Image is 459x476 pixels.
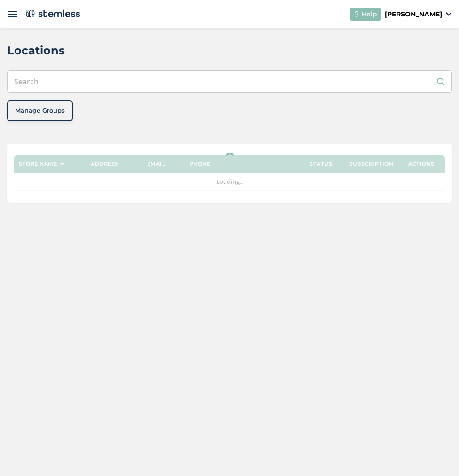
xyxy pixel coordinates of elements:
img: icon_down-arrow-small-66adaf34.svg [446,12,451,16]
p: [PERSON_NAME] [385,9,442,19]
button: Manage Groups [7,100,73,121]
img: icon-menu-open-1b7a8edd.svg [8,9,17,19]
span: Help [361,9,377,19]
img: logo-dark-0685b13c.svg [24,7,80,21]
iframe: Chat Widget [412,431,459,476]
span: Manage Groups [15,106,65,115]
h2: Locations [7,42,65,59]
img: icon-help-white-03924b79.svg [354,11,359,17]
input: Search [7,70,452,93]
